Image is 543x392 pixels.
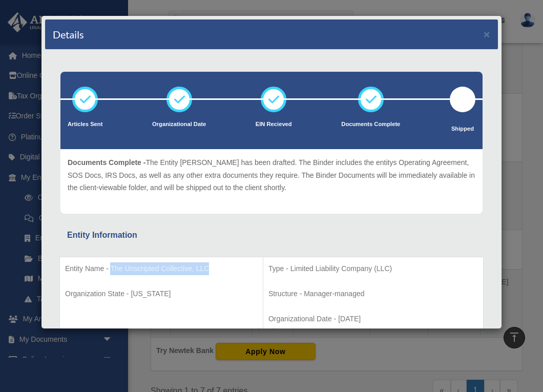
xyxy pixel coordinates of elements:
button: × [484,29,490,39]
p: EIN Recieved [256,119,292,130]
p: The Entity [PERSON_NAME] has been drafted. The Binder includes the entitys Operating Agreement, S... [68,156,475,194]
p: Structure - Manager-managed [268,287,478,300]
p: Organizational Date - [DATE] [268,313,478,325]
p: Documents Complete [341,119,400,130]
p: Type - Limited Liability Company (LLC) [268,262,478,275]
p: Articles Sent [68,119,102,130]
p: Shipped [450,124,475,134]
h4: Details [53,27,84,42]
p: Entity Name - The Unscripted Collective, LLC [65,262,258,275]
span: Documents Complete - [68,158,145,167]
p: Organization State - [US_STATE] [65,287,258,300]
div: Entity Information [67,228,476,242]
p: Organizational Date [152,119,206,130]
